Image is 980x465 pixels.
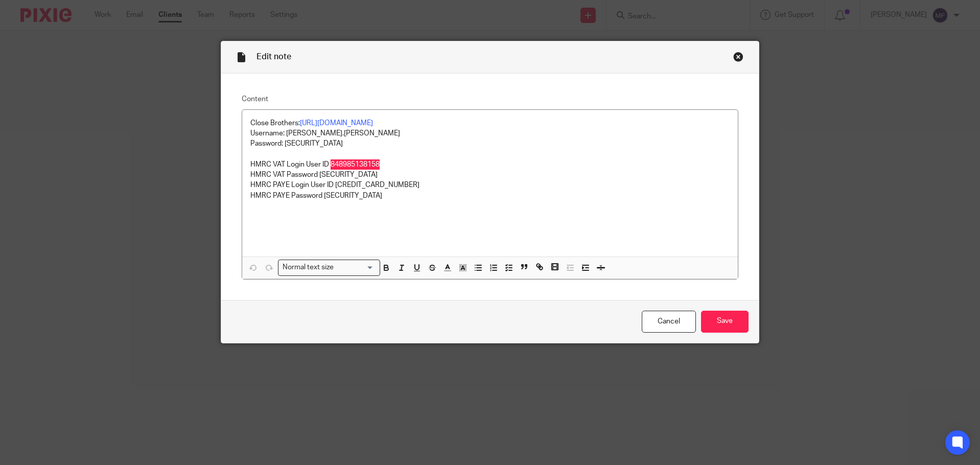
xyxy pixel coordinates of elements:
input: Save [701,311,749,333]
p: Username: [PERSON_NAME].[PERSON_NAME] [250,128,730,138]
div: Search for option [278,260,380,275]
p: HMRC VAT Password [SECURITY_DATA] [250,170,730,180]
p: HMRC VAT Login User ID 848985138158 [250,159,730,170]
p: Close Brothers: [250,118,730,128]
p: HMRC PAYE Password [SECURITY_DATA] [250,191,730,201]
p: HMRC PAYE Login User ID [CREDIT_CARD_NUMBER] [250,180,730,190]
label: Content [242,94,739,104]
div: Close this dialog window [733,52,743,62]
input: Search for option [337,262,374,273]
span: Normal text size [281,262,336,273]
a: Cancel [642,311,696,333]
p: Password: [SECURITY_DATA] [250,138,730,149]
span: Edit note [256,53,291,61]
a: [URL][DOMAIN_NAME] [300,120,373,127]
